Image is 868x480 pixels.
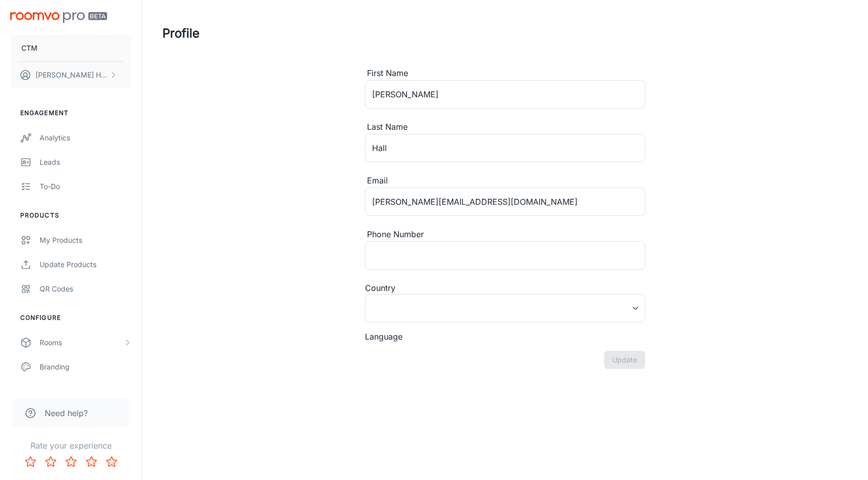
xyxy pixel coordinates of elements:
[40,361,131,373] div: Branding
[40,181,131,192] div: To-do
[40,132,131,143] div: Analytics
[21,43,38,54] p: CTM
[40,337,123,348] div: Rooms
[40,283,131,294] div: QR Codes
[40,259,131,270] div: Update Products
[40,235,131,246] div: My Products
[365,121,645,134] div: Last Name
[40,157,131,168] div: Leads
[365,67,645,80] div: First Name
[10,35,131,61] button: CTM
[365,282,645,294] div: Country
[10,12,107,23] img: Roomvo PRO Beta
[365,330,645,343] div: Language
[45,407,88,419] span: Need help?
[36,69,107,81] p: [PERSON_NAME] Hall
[365,228,645,241] div: Phone Number
[8,439,133,452] p: Rate your experience
[10,62,131,88] button: [PERSON_NAME] Hall
[365,174,645,188] div: Email
[162,24,199,43] h1: Profile
[40,386,131,397] div: Texts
